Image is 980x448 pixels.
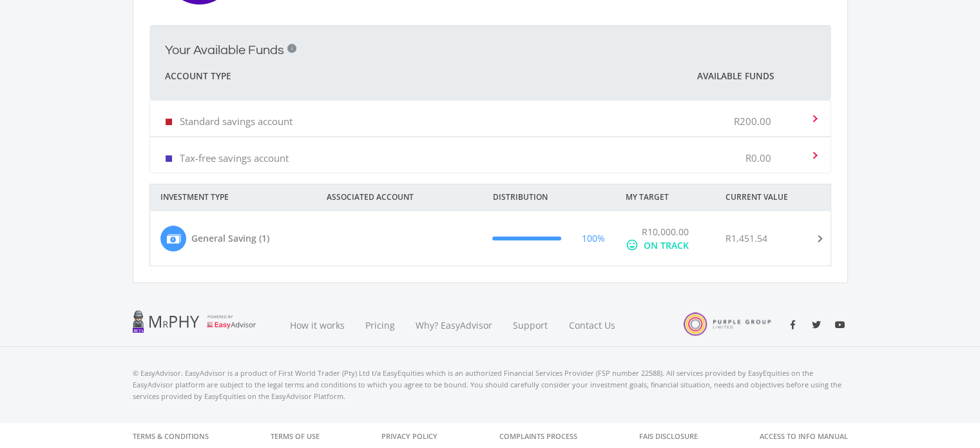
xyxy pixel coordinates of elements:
div: DISTRIBUTION [483,184,615,210]
a: Support [503,304,559,347]
a: Pricing [355,304,405,347]
a: Contact Us [559,304,627,347]
div: MY TARGET [615,184,715,210]
div: CURRENT VALUE [715,184,848,210]
p: Tax-free savings account [180,151,289,164]
mat-expansion-panel-header: Standard savings account R200.00 [150,101,831,136]
span: R10,000.00 [642,226,689,238]
a: Why? EasyAdvisor [405,304,503,347]
div: i [287,44,296,53]
div: R1,451.54 [725,231,767,245]
p: R0.00 [745,151,771,164]
span: Available Funds [697,70,774,83]
p: Standard savings account [180,115,293,128]
mat-expansion-panel-header: Your Available Funds i Account Type Available Funds [149,26,831,100]
div: ON TRACK [644,239,689,252]
div: Your Available Funds i Account Type Available Funds [149,100,831,173]
div: ASSOCIATED ACCOUNT [316,184,483,210]
div: General Saving (1) [191,231,269,245]
p: © EasyAdvisor. EasyAdvisor is a product of First World Trader (Pty) Ltd t/a EasyEquities which is... [133,367,848,402]
p: R200.00 [734,115,771,128]
i: mood [626,239,639,251]
h2: Your Available Funds [165,43,284,58]
div: INVESTMENT TYPE [150,184,316,210]
mat-expansion-panel-header: Tax-free savings account R0.00 [150,137,831,173]
span: Account Type [165,68,231,84]
mat-expansion-panel-header: General Saving (1) 100% R10,000.00 mood ON TRACK R1,451.54 [150,211,831,266]
div: 100% [582,231,605,245]
a: How it works [280,304,355,347]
